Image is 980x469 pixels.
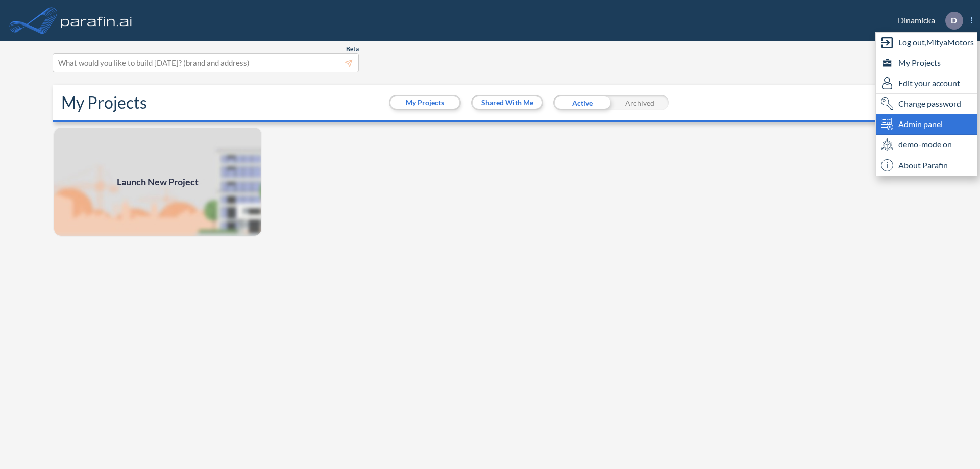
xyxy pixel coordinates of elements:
div: About Parafin [876,155,977,176]
span: About Parafin [898,159,948,171]
p: D [951,16,957,25]
div: demo-mode on [876,135,977,155]
div: Admin panel [876,114,977,135]
img: add [53,127,262,237]
img: logo [59,10,134,31]
div: Archived [611,95,669,110]
span: Beta [346,45,359,53]
span: Edit your account [898,77,960,89]
a: Launch New Project [53,127,262,237]
span: i [881,159,893,171]
span: My Projects [898,57,941,69]
div: Edit user [876,73,977,94]
div: Dinamicka [883,12,972,30]
div: Log out [876,33,977,53]
span: Change password [898,97,961,110]
h2: My Projects [61,93,147,112]
div: Active [553,95,611,110]
span: Log out, MityaMotors [898,36,974,48]
span: demo-mode on [898,138,952,151]
button: Shared With Me [473,96,542,109]
span: Admin panel [898,118,943,130]
span: Launch New Project [117,175,199,189]
div: My Projects [876,53,977,73]
button: My Projects [390,96,459,109]
div: Change password [876,94,977,114]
